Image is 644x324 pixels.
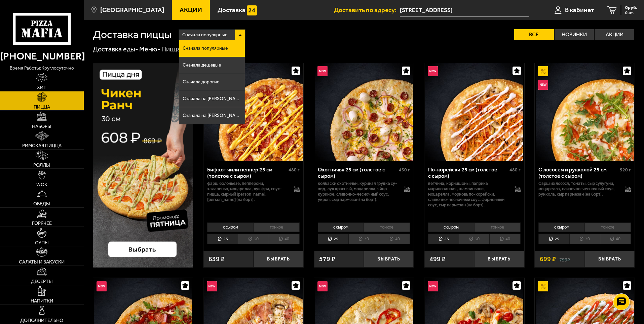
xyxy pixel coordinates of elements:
div: Охотничья 25 см (толстое с сыром) [318,166,397,179]
button: Выбрать [364,251,414,267]
p: ветчина, корнишоны, паприка маринованная, шампиньоны, моцарелла, морковь по-корейски, сливочно-че... [428,181,508,208]
span: 0 шт. [625,11,637,15]
span: Десерты [31,279,53,284]
label: Акции [595,29,634,40]
li: 25 [538,234,569,244]
div: С лососем и рукколой 25 см (толстое с сыром) [538,166,618,179]
span: Дополнительно [20,318,63,323]
img: Акционный [538,66,548,76]
img: С лососем и рукколой 25 см (толстое с сыром) [536,63,634,161]
span: Сначала на [PERSON_NAME] [183,113,242,118]
s: 799 ₽ [559,256,570,262]
span: 480 г [509,167,521,173]
li: тонкое [584,222,631,232]
li: 40 [600,234,631,244]
li: 30 [459,234,489,244]
span: Доставить по адресу: [334,7,400,13]
li: 30 [348,234,379,244]
span: Россия, Санкт-Петербург, Петродворцовый район, посёлок Стрельна, Санкт-Петербургское шоссе, 47В [400,4,529,16]
li: с сыром [538,222,584,232]
li: 40 [489,234,520,244]
span: Римская пицца [22,143,62,148]
img: Новинка [317,66,328,76]
li: 25 [428,234,459,244]
span: Сначала дорогие [183,80,219,84]
span: Напитки [31,298,53,303]
span: Хит [37,85,46,90]
li: 25 [318,234,348,244]
span: Пицца [34,105,50,109]
a: НовинкаБиф хот чили пеппер 25 см (толстое с сыром) [203,63,303,161]
button: Выбрать [254,251,303,267]
h1: Доставка пиццы [93,29,172,40]
img: Охотничья 25 см (толстое с сыром) [315,63,413,161]
span: 520 г [620,167,631,173]
li: с сыром [318,222,364,232]
div: По-корейски 25 см (толстое с сыром) [428,166,508,179]
p: фарш болоньезе, пепперони, халапеньо, моцарелла, лук фри, соус-пицца, сырный [PERSON_NAME], [PERS... [207,181,287,202]
li: с сыром [428,222,474,232]
div: Пицца [161,45,181,54]
a: АкционныйНовинкаС лососем и рукколой 25 см (толстое с сыром) [535,63,635,161]
img: Акционный [538,281,548,291]
span: 699 ₽ [540,256,556,262]
img: 15daf4d41897b9f0e9f617042186c801.svg [247,5,257,15]
span: 579 ₽ [319,256,335,262]
img: Биф хот чили пеппер 25 см (толстое с сыром) [204,63,302,161]
span: 639 ₽ [209,256,225,262]
label: Все [514,29,554,40]
li: с сыром [207,222,253,232]
span: Сначала дешевые [183,63,221,68]
img: Новинка [317,281,328,291]
button: Выбрать [585,251,635,267]
span: Акции [180,7,202,13]
a: Доставка еды- [93,45,138,53]
img: Новинка [538,80,548,90]
li: 25 [207,234,238,244]
div: Биф хот чили пеппер 25 см (толстое с сыром) [207,166,287,179]
span: 480 г [289,167,300,173]
span: Доставка [218,7,245,13]
span: 430 г [399,167,410,173]
img: Новинка [97,281,107,291]
p: колбаски охотничьи, куриная грудка су-вид, лук красный, моцарелла, яйцо куриное, сливочно-чесночн... [318,181,397,202]
img: Новинка [428,281,438,291]
a: НовинкаПо-корейски 25 см (толстое с сыром) [424,63,524,161]
img: По-корейски 25 см (толстое с сыром) [425,63,523,161]
span: Сначала на [PERSON_NAME] [183,96,242,101]
span: WOK [36,182,47,187]
img: Новинка [428,66,438,76]
label: Новинки [555,29,594,40]
span: Обеды [33,201,50,206]
span: Горячее [32,221,52,226]
p: фарш из лосося, томаты, сыр сулугуни, моцарелла, сливочно-чесночный соус, руккола, сыр пармезан (... [538,181,618,197]
span: Сначала популярные [182,29,227,41]
span: Роллы [33,163,50,167]
li: 40 [379,234,410,244]
li: 40 [269,234,300,244]
img: Новинка [207,281,217,291]
li: тонкое [253,222,300,232]
span: 499 ₽ [429,256,446,262]
button: Выбрать [474,251,524,267]
span: В кабинет [565,7,594,13]
a: НовинкаОхотничья 25 см (толстое с сыром) [314,63,414,161]
span: 0 руб. [625,5,637,10]
input: Ваш адрес доставки [400,4,529,16]
span: Супы [35,240,49,245]
li: 30 [569,234,600,244]
li: 30 [238,234,268,244]
span: Наборы [32,124,51,129]
li: тонкое [364,222,410,232]
span: Сначала популярные [183,46,228,51]
span: Салаты и закуски [19,259,65,264]
a: Меню- [139,45,160,53]
li: тонкое [474,222,521,232]
span: [GEOGRAPHIC_DATA] [100,7,164,13]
